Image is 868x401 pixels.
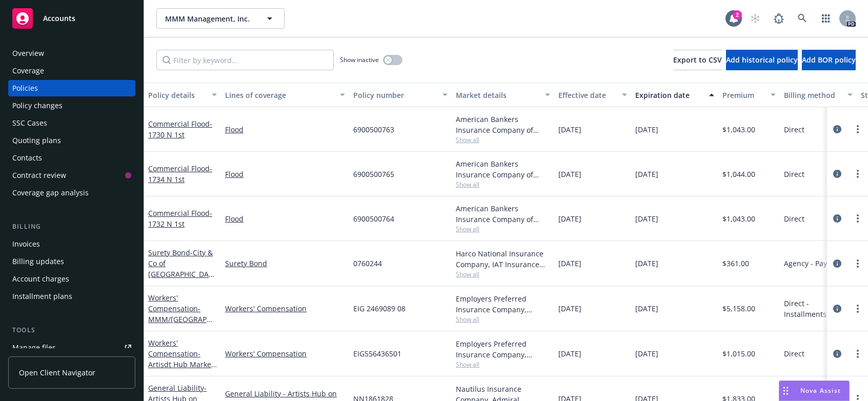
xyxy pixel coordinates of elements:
[8,271,135,287] a: Account charges
[769,8,789,29] a: Report a Bug
[456,90,539,101] div: Market details
[8,253,135,270] a: Billing updates
[733,10,742,19] div: 2
[165,13,254,24] span: MMM Management, Inc.
[558,258,581,269] span: [DATE]
[456,248,550,270] div: Harco National Insurance Company, IAT Insurance Group
[12,150,42,166] div: Contacts
[726,55,798,65] span: Add historical policy
[852,212,864,225] a: more
[349,83,452,107] button: Policy number
[12,271,69,287] div: Account charges
[456,338,550,360] div: Employers Preferred Insurance Company, Employers Insurance Group
[831,257,843,270] a: circleInformation
[780,83,857,107] button: Billing method
[779,380,850,401] button: Nova Assist
[784,124,804,135] span: Direct
[831,123,843,135] a: circleInformation
[148,293,214,335] a: Workers' Compensation
[722,258,749,269] span: $361.00
[225,258,345,269] a: Surety Bond
[8,325,135,335] div: Tools
[12,132,61,149] div: Quoting plans
[852,348,864,360] a: more
[745,8,765,29] a: Start snowing
[456,293,550,315] div: Employers Preferred Insurance Company, Employers Insurance Group
[558,213,581,224] span: [DATE]
[353,258,382,269] span: 0760244
[353,213,394,224] span: 6900500764
[8,132,135,149] a: Quoting plans
[148,349,217,380] span: - Artisdt Hub Market Entity
[12,253,64,270] div: Billing updates
[456,158,550,180] div: American Bankers Insurance Company of [US_STATE], Assurant
[12,167,66,184] div: Contract review
[8,288,135,305] a: Installment plans
[635,90,703,101] div: Expiration date
[456,360,550,369] span: Show all
[456,203,550,225] div: American Bankers Insurance Company of [US_STATE], Assurant
[156,8,285,29] button: MMM Management, Inc.
[221,83,349,107] button: Lines of coverage
[779,381,792,400] div: Drag to move
[19,367,95,378] span: Open Client Navigator
[852,168,864,180] a: more
[452,83,554,107] button: Market details
[353,90,436,101] div: Policy number
[340,55,379,64] span: Show inactive
[456,135,550,144] span: Show all
[12,339,56,356] div: Manage files
[148,338,214,380] a: Workers' Compensation
[148,90,206,101] div: Policy details
[148,208,212,229] a: Commercial Flood
[12,236,40,252] div: Invoices
[225,213,345,224] a: Flood
[12,45,44,62] div: Overview
[635,258,658,269] span: [DATE]
[673,55,722,65] span: Export to CSV
[43,14,75,23] span: Accounts
[784,90,841,101] div: Billing method
[456,180,550,189] span: Show all
[8,63,135,79] a: Coverage
[718,83,780,107] button: Premium
[12,115,47,131] div: SSC Cases
[144,83,221,107] button: Policy details
[631,83,718,107] button: Expiration date
[635,348,658,359] span: [DATE]
[852,123,864,135] a: more
[722,213,755,224] span: $1,043.00
[8,97,135,114] a: Policy changes
[726,50,798,70] button: Add historical policy
[635,303,658,314] span: [DATE]
[8,236,135,252] a: Invoices
[148,119,212,139] a: Commercial Flood
[722,348,755,359] span: $1,015.00
[558,303,581,314] span: [DATE]
[831,348,843,360] a: circleInformation
[635,213,658,224] span: [DATE]
[852,303,864,315] a: more
[353,124,394,135] span: 6900500763
[722,169,755,179] span: $1,044.00
[784,348,804,359] span: Direct
[784,213,804,224] span: Direct
[722,303,755,314] span: $5,158.00
[800,386,841,395] span: Nova Assist
[456,114,550,135] div: American Bankers Insurance Company of [US_STATE], Assurant
[353,169,394,179] span: 6900500765
[802,50,856,70] button: Add BOR policy
[558,90,616,101] div: Effective date
[225,348,345,359] a: Workers' Compensation
[225,303,345,314] a: Workers' Compensation
[8,150,135,166] a: Contacts
[831,168,843,180] a: circleInformation
[148,304,214,335] span: - MMM/[GEOGRAPHIC_DATA]
[784,169,804,179] span: Direct
[635,169,658,179] span: [DATE]
[792,8,813,29] a: Search
[225,90,334,101] div: Lines of coverage
[8,339,135,356] a: Manage files
[8,4,135,33] a: Accounts
[8,115,135,131] a: SSC Cases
